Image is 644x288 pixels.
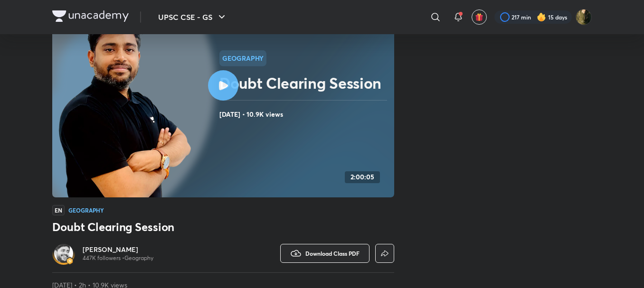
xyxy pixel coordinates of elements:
img: Avatar [54,244,73,263]
span: EN [52,205,65,215]
img: badge [66,258,73,264]
h4: Geography [68,207,104,213]
button: Download Class PDF [280,244,369,263]
button: avatar [472,9,487,25]
h3: Doubt Clearing Session [52,219,394,234]
img: streak [537,12,546,22]
a: Avatarbadge [52,242,75,265]
p: 447K followers • Geography [83,254,153,262]
h2: Doubt Clearing Session [219,74,390,93]
span: Download Class PDF [305,250,360,257]
h4: 2:00:05 [350,173,374,181]
img: Company Logo [52,10,129,22]
h4: [DATE] • 10.9K views [219,108,390,121]
button: UPSC CSE - GS [152,8,233,27]
img: avatar [475,13,483,21]
a: [PERSON_NAME] [83,245,153,254]
a: Company Logo [52,10,129,24]
img: Ruhi Chi [576,9,592,25]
